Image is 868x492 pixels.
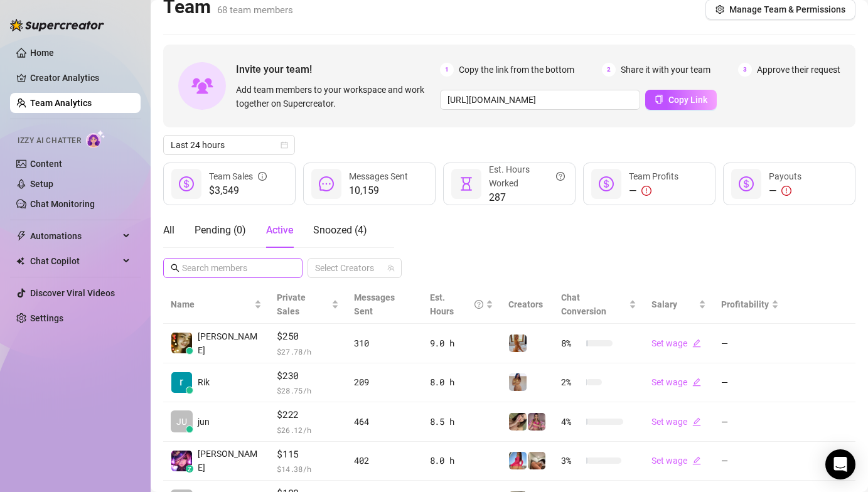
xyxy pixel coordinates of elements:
span: 2 % [561,375,581,389]
span: 3 % [561,454,581,468]
img: Georgia (VIP) [509,373,527,391]
span: [PERSON_NAME] [198,329,262,357]
span: Chat Copilot [30,251,119,271]
div: Pending ( 0 ) [195,223,246,238]
span: $ 14.38 /h [277,463,339,475]
div: Team Sales [209,169,267,183]
img: deia jane boise… [171,333,192,353]
button: Copy Link [645,90,717,110]
span: $230 [277,368,339,383]
span: $3,549 [209,183,267,198]
span: Name [171,297,252,311]
span: Manage Team & Permissions [729,4,845,14]
span: Last 24 hours [171,136,287,154]
span: jun [198,415,210,429]
div: 209 [354,375,414,389]
span: exclamation-circle [781,186,791,196]
th: Name [163,286,269,324]
td: — [714,363,786,403]
div: 8.5 h [430,415,494,429]
input: Search members [182,261,285,275]
a: Home [30,48,54,58]
span: 68 team members [217,4,293,16]
img: Mocha (VIP) [509,413,527,430]
span: 8 % [561,336,581,350]
a: Content [30,159,62,169]
div: 8.0 h [430,454,494,468]
a: Set wageedit [651,338,701,348]
span: Payouts [769,171,801,181]
img: AI Chatter [86,130,105,148]
span: 287 [489,190,565,205]
div: 9.0 h [430,336,494,350]
span: copy [655,95,663,104]
span: $ 27.78 /h [277,345,339,358]
span: calendar [281,141,288,149]
span: Salary [651,299,677,309]
img: Billie [171,451,192,471]
a: Creator Analytics [30,68,131,88]
div: 310 [354,336,414,350]
span: setting [715,5,724,14]
span: Team Profits [629,171,678,181]
span: search [171,264,179,272]
span: exclamation-circle [641,186,651,196]
span: Approve their request [757,63,840,77]
div: Open Intercom Messenger [825,449,855,479]
span: Copy the link from the bottom [459,63,574,77]
span: JU [176,415,187,429]
a: Settings [30,313,63,323]
span: Snoozed ( 4 ) [313,224,367,236]
span: Add team members to your workspace and work together on Supercreator. [236,83,435,110]
div: All [163,223,174,238]
img: logo-BBDzfeDw.svg [10,19,104,31]
span: Share it with your team [621,63,710,77]
span: $250 [277,329,339,344]
div: Est. Hours Worked [489,163,565,190]
a: Team Analytics [30,98,92,108]
span: hourglass [459,176,474,191]
span: $ 26.12 /h [277,424,339,436]
span: message [319,176,334,191]
span: Messages Sent [349,171,408,181]
span: 10,159 [349,183,408,198]
img: Rik [171,372,192,393]
a: Setup [30,179,53,189]
span: thunderbolt [16,231,26,241]
img: Maddie (VIP) [509,452,527,469]
span: Private Sales [277,292,306,316]
th: Creators [501,286,554,324]
span: dollar-circle [739,176,754,191]
span: Profitability [721,299,769,309]
span: 2 [602,63,616,77]
div: — [769,183,801,198]
td: — [714,402,786,442]
div: — [629,183,678,198]
span: $ 28.75 /h [277,384,339,397]
span: dollar-circle [599,176,614,191]
img: Chloe (VIP) [528,452,545,469]
span: Messages Sent [354,292,395,316]
img: Celine (VIP) [509,334,527,352]
span: question-circle [474,291,483,318]
span: 3 [738,63,752,77]
span: Izzy AI Chatter [18,135,81,147]
span: [PERSON_NAME] [198,447,262,474]
span: $115 [277,447,339,462]
span: Active [266,224,293,236]
span: edit [692,378,701,387]
span: edit [692,417,701,426]
a: Discover Viral Videos [30,288,115,298]
a: Chat Monitoring [30,199,95,209]
span: 4 % [561,415,581,429]
div: 464 [354,415,414,429]
img: Chat Copilot [16,257,24,265]
span: 1 [440,63,454,77]
div: 8.0 h [430,375,494,389]
div: Est. Hours [430,291,484,318]
span: Chat Conversion [561,292,606,316]
span: edit [692,339,701,348]
td: — [714,324,786,363]
span: info-circle [258,169,267,183]
div: 402 [354,454,414,468]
